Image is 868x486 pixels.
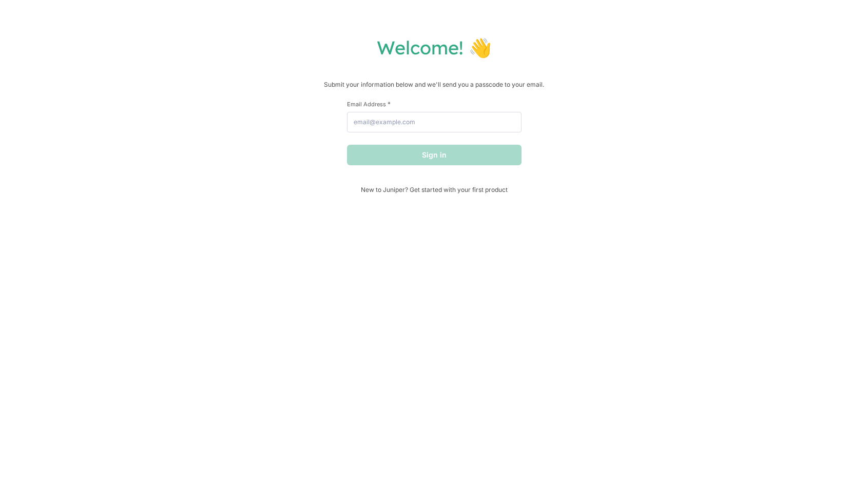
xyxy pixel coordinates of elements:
[347,186,522,193] span: New to Juniper? Get started with your first product
[388,100,391,108] span: This field is required.
[347,112,522,132] input: email@example.com
[10,80,858,90] p: Submit your information below and we'll send you a passcode to your email.
[347,100,522,108] label: Email Address
[10,36,858,59] h1: Welcome! 👋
